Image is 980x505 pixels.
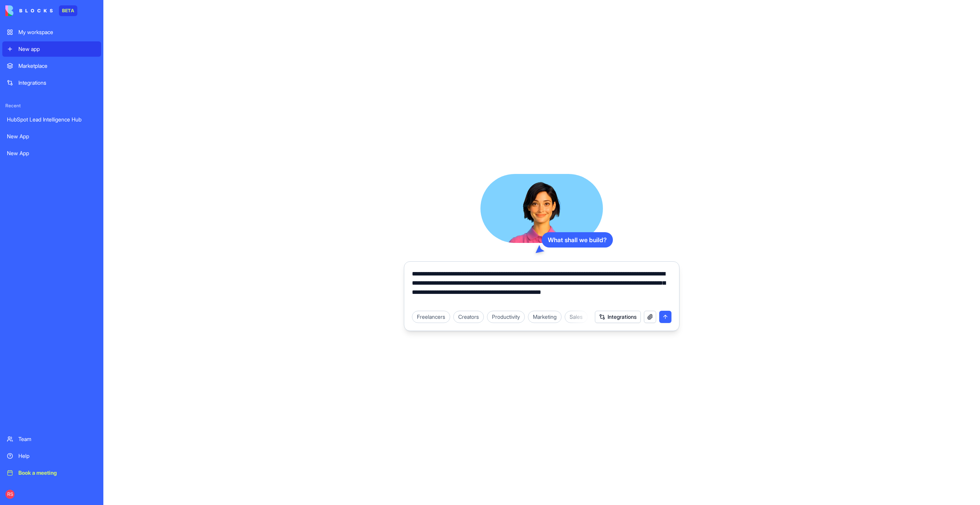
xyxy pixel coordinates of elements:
div: Book a meeting [18,469,96,477]
div: Marketplace [18,62,96,70]
a: Book a meeting [2,465,101,480]
div: My workspace [18,28,96,36]
button: Integrations [595,311,641,323]
div: Team [18,435,96,443]
a: Integrations [2,75,101,90]
div: Creators [453,311,484,323]
div: New App [7,133,96,140]
a: Help [2,448,101,464]
div: Freelancers [412,311,450,323]
div: HubSpot Lead Intelligence Hub [7,116,96,123]
span: Recent [2,103,101,109]
div: Marketing [528,311,562,323]
div: Productivity [487,311,525,323]
a: HubSpot Lead Intelligence Hub [2,112,101,127]
div: New app [18,45,96,53]
a: My workspace [2,25,101,40]
div: Sales [565,311,588,323]
span: RS [5,490,15,499]
div: Integrations [18,79,96,87]
div: What shall we build? [542,232,613,248]
div: New App [7,149,96,157]
a: BETA [5,5,77,16]
a: New app [2,41,101,57]
a: Team [2,431,101,447]
div: BETA [59,5,77,16]
div: Help [18,452,96,460]
a: New App [2,146,101,161]
a: Marketplace [2,58,101,74]
img: logo [5,5,53,16]
a: New App [2,129,101,144]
